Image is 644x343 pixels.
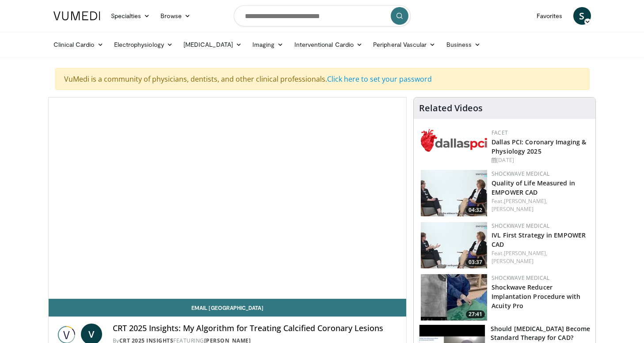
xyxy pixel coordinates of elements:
a: [PERSON_NAME] [492,205,533,213]
a: Shockwave Medical [492,222,549,230]
a: FACET [492,129,508,136]
span: 03:37 [466,258,485,266]
a: [PERSON_NAME] [492,257,533,265]
video-js: Video Player [49,98,407,299]
span: 04:32 [466,206,485,214]
a: Business [441,36,486,53]
a: Email [GEOGRAPHIC_DATA] [49,299,407,317]
img: 800aad74-24c1-4f41-97bf-f266a3035bd6.150x105_q85_crop-smart_upscale.jpg [421,170,487,216]
a: [PERSON_NAME], [504,249,547,257]
img: 939357b5-304e-4393-95de-08c51a3c5e2a.png.150x105_q85_autocrop_double_scale_upscale_version-0.2.png [421,129,487,152]
a: Click here to set your password [327,74,432,84]
a: Peripheral Vascular [368,36,441,53]
img: VuMedi Logo [53,11,100,20]
div: VuMedi is a community of physicians, dentists, and other clinical professionals. [55,68,590,90]
a: Shockwave Reducer Implantation Procedure with Acuity Pro [492,283,580,310]
h4: Related Videos [419,103,483,113]
div: Feat. [492,249,588,265]
a: 03:37 [421,222,487,268]
input: Search topics, interventions [234,5,411,26]
img: 9eb1ace8-3519-47eb-9dc2-779ff3cd3289.150x105_q85_crop-smart_upscale.jpg [421,274,487,320]
h3: Should [MEDICAL_DATA] Become Standard Therapy for CAD? [491,324,590,342]
a: Shockwave Medical [492,274,549,282]
a: Imaging [247,36,289,53]
a: [PERSON_NAME], [504,197,547,205]
a: Browse [155,7,196,25]
a: IVL First Strategy in EMPOWER CAD [492,231,586,249]
a: 04:32 [421,170,487,216]
a: S [573,7,591,25]
a: [MEDICAL_DATA] [178,36,247,53]
a: Electrophysiology [109,36,178,53]
div: [DATE] [492,156,588,164]
a: Clinical Cardio [48,36,109,53]
a: Specialties [106,7,156,25]
img: 2df089ca-1dad-4fd6-936f-b7d945753860.150x105_q85_crop-smart_upscale.jpg [421,222,487,268]
a: Quality of Life Measured in EMPOWER CAD [492,179,575,196]
a: Dallas PCI: Coronary Imaging & Physiology 2025 [492,138,586,155]
a: 27:41 [421,274,487,320]
a: Interventional Cardio [289,36,368,53]
a: Shockwave Medical [492,170,549,177]
h4: CRT 2025 Insights: My Algorithm for Treating Calcified Coronary Lesions [113,324,399,333]
span: 27:41 [466,310,485,318]
a: Favorites [531,7,568,25]
div: Feat. [492,197,588,213]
